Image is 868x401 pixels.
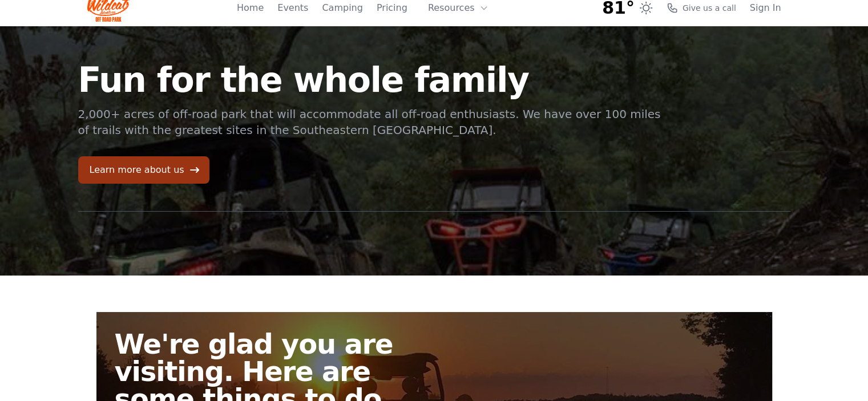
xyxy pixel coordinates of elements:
[322,1,362,15] a: Camping
[78,106,663,138] p: 2,000+ acres of off-road park that will accommodate all off-road enthusiasts. We have over 100 mi...
[277,1,308,15] a: Events
[237,1,264,15] a: Home
[78,63,663,97] h1: Fun for the whole family
[78,156,209,184] a: Learn more about us
[683,2,736,14] span: Give us a call
[377,1,407,15] a: Pricing
[667,2,736,14] a: Give us a call
[750,1,781,15] a: Sign In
